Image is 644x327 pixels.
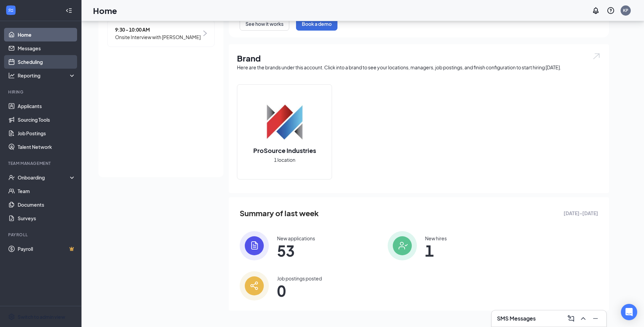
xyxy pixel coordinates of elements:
[237,64,601,71] div: Here are the brands under this account. Click into a brand to see your locations, managers, job p...
[18,28,76,41] a: Home
[8,232,74,238] div: Payroll
[240,271,269,300] img: icon
[18,313,65,320] div: Switch to admin view
[240,17,289,31] button: See how it works
[8,72,15,79] svg: Analysis
[277,235,315,242] div: New applications
[566,313,576,324] button: ComposeMessage
[274,156,295,163] span: 1 location
[607,6,615,15] svg: QuestionInfo
[8,89,74,95] div: Hiring
[497,315,536,322] h3: SMS Messages
[623,7,628,13] div: KP
[18,113,76,126] a: Sourcing Tools
[18,55,76,69] a: Scheduling
[237,52,601,64] h1: Brand
[115,33,201,41] span: Onsite Interview with [PERSON_NAME]
[567,314,575,323] svg: ComposeMessage
[579,314,587,323] svg: ChevronUp
[66,7,72,14] svg: Collapse
[592,52,601,60] img: open.6027fd2a22e1237b5b06.svg
[277,244,315,257] span: 53
[240,231,269,260] img: icon
[8,313,15,320] svg: Settings
[425,244,447,257] span: 1
[18,140,76,154] a: Talent Network
[388,231,417,260] img: icon
[621,304,637,320] div: Open Intercom Messenger
[7,7,14,14] svg: WorkstreamLogo
[591,314,600,323] svg: Minimize
[425,235,447,242] div: New hires
[277,285,322,297] span: 0
[18,99,76,113] a: Applicants
[18,211,76,225] a: Surveys
[18,126,76,140] a: Job Postings
[592,6,600,15] svg: Notifications
[115,26,201,33] span: 9:30 - 10:00 AM
[18,184,76,198] a: Team
[246,146,323,155] h2: ProSource Industries
[263,100,306,143] img: ProSource Industries
[93,5,117,16] h1: Home
[277,275,322,282] div: Job postings posted
[18,198,76,211] a: Documents
[564,209,598,217] span: [DATE] - [DATE]
[296,17,337,31] button: Book a demo
[8,174,15,181] svg: UserCheck
[240,207,319,219] span: Summary of last week
[18,41,76,55] a: Messages
[578,313,589,324] button: ChevronUp
[18,174,70,181] div: Onboarding
[18,72,76,79] div: Reporting
[8,160,74,166] div: Team Management
[590,313,601,324] button: Minimize
[18,242,76,256] a: PayrollCrown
